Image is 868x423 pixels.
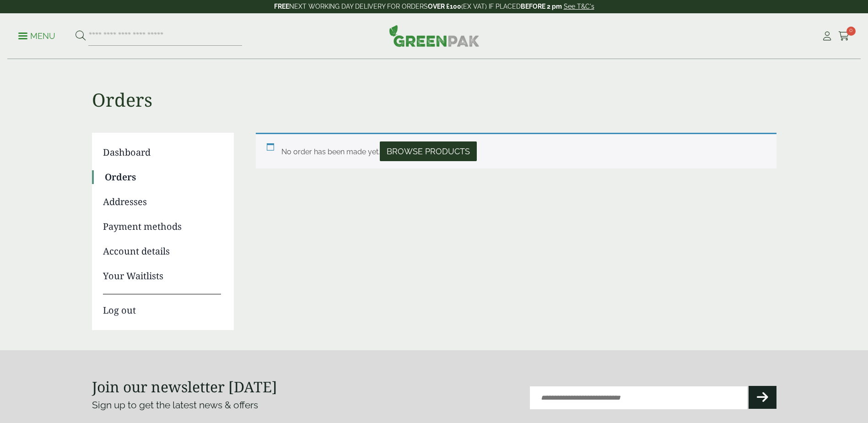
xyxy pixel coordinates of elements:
img: GreenPak Supplies [389,25,480,47]
a: Menu [18,31,55,40]
p: Menu [18,31,55,42]
a: Your Waitlists [103,269,221,283]
strong: FREE [274,3,289,10]
a: Dashboard [103,146,221,159]
strong: Join our newsletter [DATE] [92,377,277,396]
span: 0 [846,27,856,36]
a: Orders [105,170,221,184]
p: Sign up to get the latest news & offers [92,398,400,412]
a: 0 [838,29,850,43]
h1: Orders [92,60,776,111]
strong: OVER £100 [428,3,461,10]
a: Addresses [103,195,221,209]
span: Browse products [387,146,470,157]
i: Cart [838,32,850,41]
div: No order has been made yet. [256,133,776,168]
strong: BEFORE 2 pm [521,3,562,10]
i: My Account [821,32,833,41]
a: Account details [103,244,221,258]
a: Browse products [380,141,477,161]
a: Log out [103,294,221,317]
a: Payment methods [103,220,221,233]
a: See T&C's [564,3,594,10]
